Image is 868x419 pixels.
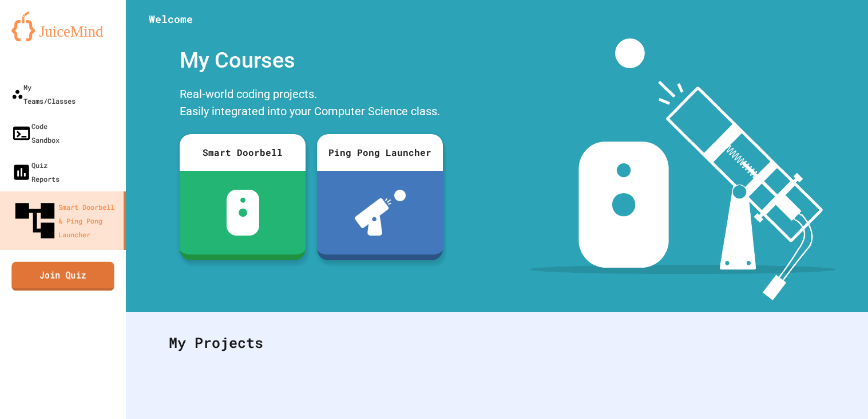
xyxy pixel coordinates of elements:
div: Real-world coding projects. Easily integrated into your Computer Science class. [174,83,449,126]
img: sdb-white.svg [227,190,259,236]
div: Ping Pong Launcher [317,134,443,171]
div: My Teams/Classes [11,80,76,108]
div: Quiz Reports [11,158,60,186]
div: Smart Doorbell & Ping Pong Launcher [11,197,119,244]
div: My Courses [174,38,449,83]
div: My Projects [157,320,837,365]
div: Smart Doorbell [180,134,306,171]
img: banner-image-my-projects.png [529,38,836,300]
div: Code Sandbox [11,119,60,147]
img: ppl-with-ball.png [355,190,406,236]
img: logo-orange.svg [11,11,114,41]
a: Join Quiz [11,261,114,290]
